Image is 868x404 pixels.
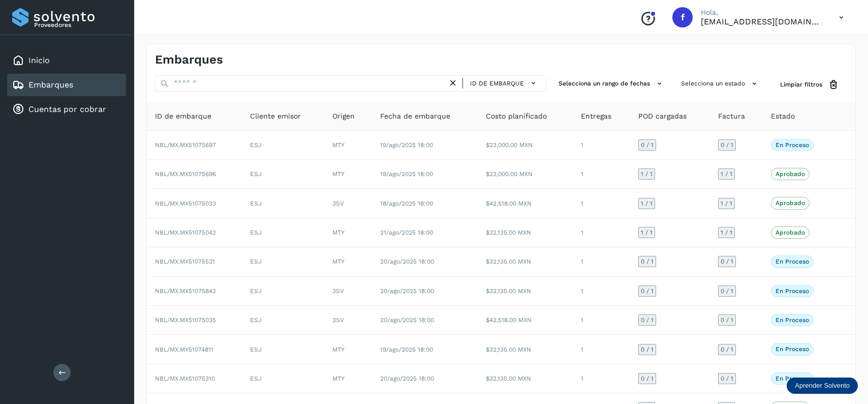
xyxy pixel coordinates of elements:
[28,104,106,114] a: Cuentas por cobrar
[638,111,687,122] span: POD cargadas
[380,111,450,122] span: Fecha de embarque
[641,142,654,148] span: 0 / 1
[324,247,371,276] td: MTY
[641,317,654,323] span: 0 / 1
[478,189,573,218] td: $42,518.00 MXN
[380,346,433,353] span: 19/ago/2025 18:00
[641,288,654,294] span: 0 / 1
[478,218,573,247] td: $32,135.00 MXN
[718,111,745,122] span: Factura
[641,229,653,236] span: 1 / 1
[242,160,324,189] td: ESJ
[641,376,654,382] span: 0 / 1
[478,306,573,335] td: $42,518.00 MXN
[721,347,733,353] span: 0 / 1
[776,287,809,295] p: En proceso
[721,229,732,236] span: 1 / 1
[155,258,215,265] span: NBL/MX.MX51075531
[573,335,630,364] td: 1
[155,287,216,295] span: NBL/MX.MX51075842
[324,218,371,247] td: MTY
[332,111,355,122] span: Origen
[155,111,211,122] span: ID de embarque
[776,229,805,236] p: Aprobado
[242,335,324,364] td: ESJ
[324,335,371,364] td: MTY
[478,335,573,364] td: $32,135.00 MXN
[721,171,732,177] span: 1 / 1
[478,160,573,189] td: $23,000.00 MXN
[242,364,324,393] td: ESJ
[34,21,122,28] p: Proveedores
[467,76,542,91] button: ID de embarque
[380,229,433,236] span: 21/ago/2025 18:00
[776,199,805,207] p: Aprobado
[7,49,126,72] div: Inicio
[780,80,822,89] span: Limpiar filtros
[573,306,630,335] td: 1
[7,74,126,96] div: Embarques
[721,317,733,323] span: 0 / 1
[701,17,823,26] p: facturacion@expresssanjavier.com
[677,75,764,92] button: Selecciona un estado
[155,141,216,149] span: NBL/MX.MX51075697
[155,170,216,178] span: NBL/MX.MX51075696
[776,141,809,149] p: En proceso
[324,364,371,393] td: MTY
[380,170,433,178] span: 19/ago/2025 18:00
[721,142,733,148] span: 0 / 1
[721,288,733,294] span: 0 / 1
[776,375,809,382] p: En proceso
[641,258,654,265] span: 0 / 1
[324,306,371,335] td: 3SV
[573,247,630,276] td: 1
[242,306,324,335] td: ESJ
[242,189,324,218] td: ESJ
[250,111,301,122] span: Cliente emisor
[324,277,371,306] td: 3SV
[7,98,126,121] div: Cuentas por cobrar
[380,375,434,382] span: 20/ago/2025 18:00
[324,131,371,160] td: MTY
[380,316,434,324] span: 20/ago/2025 18:00
[721,258,733,265] span: 0 / 1
[155,200,216,207] span: NBL/MX.MX51075033
[573,160,630,189] td: 1
[242,218,324,247] td: ESJ
[701,8,823,17] p: Hola,
[795,382,850,390] p: Aprender Solvento
[380,287,434,295] span: 20/ago/2025 18:00
[242,247,324,276] td: ESJ
[242,277,324,306] td: ESJ
[573,131,630,160] td: 1
[776,345,809,353] p: En proceso
[573,189,630,218] td: 1
[641,171,653,177] span: 1 / 1
[155,52,223,67] h4: Embarques
[380,141,433,149] span: 19/ago/2025 18:00
[776,170,805,178] p: Aprobado
[324,189,371,218] td: 3SV
[771,111,795,122] span: Estado
[155,346,213,353] span: NBL/MX.MX51074811
[641,347,654,353] span: 0 / 1
[573,364,630,393] td: 1
[380,258,434,265] span: 20/ago/2025 18:00
[155,229,216,236] span: NBL/MX.MX51075042
[478,247,573,276] td: $32,135.00 MXN
[380,200,433,207] span: 18/ago/2025 18:00
[155,375,215,382] span: NBL/MX.MX51075310
[721,376,733,382] span: 0 / 1
[776,316,809,324] p: En proceso
[581,111,611,122] span: Entregas
[478,277,573,306] td: $32,135.00 MXN
[28,55,50,65] a: Inicio
[772,75,847,94] button: Limpiar filtros
[573,277,630,306] td: 1
[776,258,809,265] p: En proceso
[721,200,732,207] span: 1 / 1
[242,131,324,160] td: ESJ
[641,200,653,207] span: 1 / 1
[324,160,371,189] td: MTY
[28,80,73,90] a: Embarques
